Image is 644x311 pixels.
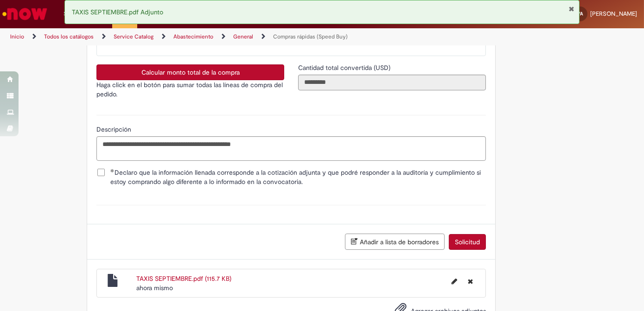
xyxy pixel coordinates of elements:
[462,274,478,289] button: Eliminar TAXIS SEPTIEMBRE.pdf
[10,33,24,40] a: Inicio
[590,10,637,18] span: [PERSON_NAME]
[446,274,463,289] button: Editar nombre de archivo TAXIS SEPTIEMBRE.pdf
[96,80,284,99] p: Haga click en el botón para sumar todas las líneas de compra del pedido.
[44,33,94,40] a: Todos los catálogos
[136,284,173,292] span: ahora mismo
[233,33,253,40] a: General
[273,33,348,40] a: Compras rápidas (Speed Buy)
[298,63,392,72] span: Solo lectura: Cantidad total convertida (USD)
[173,33,213,40] a: Abastecimiento
[449,234,486,250] button: Solicitud
[345,234,445,250] button: Añadir a lista de borradores
[136,284,173,292] time: 30/09/2025 12:11:53
[96,136,486,161] textarea: Descripción
[136,274,231,283] a: TAXIS SEPTIEMBRE.pdf (115.7 KB)
[1,5,49,23] img: ServiceNow
[298,75,486,90] input: Cantidad total convertida (USD)
[72,8,163,16] span: TAXIS SEPTIEMBRE.pdf Adjunto
[577,11,583,17] span: VA
[110,169,115,172] span: Cumplimentación obligatoria
[96,125,133,133] span: Descripción
[7,28,422,45] ul: Rutas de acceso a la página
[96,64,284,80] button: Calcular monto total de la compra
[298,63,392,72] label: Solo lectura: Cantidad total convertida (USD)
[568,5,574,13] button: Cerrar notificación
[114,33,153,40] a: Service Catalog
[110,168,486,186] span: Declaro que la información llenada corresponde a la cotización adjunta y que podré responder a la...
[64,9,94,19] span: Solicitudes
